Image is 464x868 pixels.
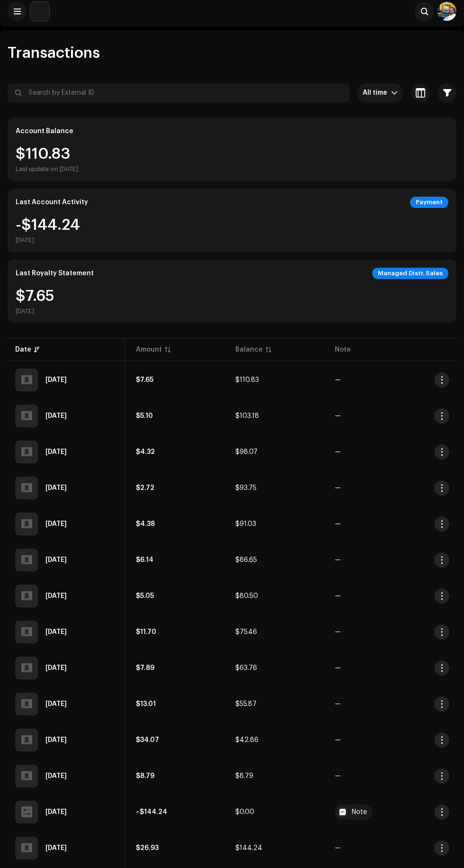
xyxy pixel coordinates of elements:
div: dropdown trigger [391,83,398,102]
span: Transactions [8,45,100,61]
div: Aug 25, 2024 [45,845,67,851]
re-a-table-badge: — [335,449,341,455]
strong: $4.32 [136,449,155,455]
img: 0460ad82-daa6-4d74-a8f4-269d386e4c73 [437,2,456,21]
div: Mar 25, 2025 [45,593,67,599]
span: $98.07 [235,449,258,455]
strong: $13.01 [136,701,156,707]
span: $0.00 [235,809,254,815]
strong: $6.14 [136,557,153,563]
strong: $2.72 [136,485,154,491]
div: Date [15,345,31,354]
re-a-table-badge: — [335,629,341,635]
re-a-table-badge: — [335,593,341,599]
div: Note [352,809,367,815]
re-a-table-badge: — [335,845,341,851]
div: Dec 5, 2024 [45,773,67,779]
div: [DATE] [16,307,54,315]
span: $42.86 [235,737,259,743]
div: Dec 5, 2024 [45,701,67,707]
div: Last update on [DATE] [16,165,78,173]
strong: $26.93 [136,845,159,851]
div: Oct 30, 2024 [45,809,67,815]
div: Account Balance [16,127,73,135]
strong: –$144.24 [136,809,167,815]
span: $75.46 [235,629,257,635]
div: Jun 10, 2025 [45,377,67,383]
strong: $7.89 [136,665,154,671]
span: $55.87 [235,701,257,707]
re-a-table-badge: — [335,377,341,383]
div: Mar 25, 2025 [45,521,67,527]
div: Dec 9, 2024 [45,629,67,635]
re-a-table-badge: — [335,521,341,527]
span: $103.18 [235,413,259,419]
strong: $4.38 [136,521,155,527]
div: Mar 27, 2025 [45,485,67,491]
strong: $5.10 [136,413,153,419]
span: $144.24 [235,845,262,851]
div: Mar 27, 2025 [45,449,67,455]
re-a-table-badge: — [335,665,341,671]
re-a-table-badge: — [335,773,341,779]
div: Mar 25, 2025 [45,557,67,563]
span: $80.50 [235,593,258,599]
div: Jun 10, 2025 [45,413,67,419]
div: [DATE] [16,236,80,244]
strong: $8.79 [136,773,154,779]
re-a-table-badge: — [335,737,341,743]
re-a-table-badge: — [335,485,341,491]
strong: $11.70 [136,629,156,635]
span: All time [363,83,391,102]
re-a-table-badge: — [335,413,341,419]
div: Managed Distr. Sales [372,268,448,279]
input: Search by External ID [8,83,349,102]
re-a-table-badge: — [335,557,341,563]
strong: $34.07 [136,737,159,743]
div: Amount [136,345,162,354]
div: Dec 5, 2024 [45,665,67,671]
div: Last Account Activity [16,199,88,206]
re-a-table-badge: — [335,701,341,707]
div: Payment [410,197,448,208]
span: $110.83 [235,377,259,383]
div: Last Royalty Statement [16,270,94,277]
strong: $7.65 [136,377,153,383]
div: Balance [235,345,263,354]
span: $91.03 [235,521,256,527]
strong: $5.05 [136,593,154,599]
span: $93.75 [235,485,257,491]
span: $63.76 [235,665,257,671]
div: Dec 5, 2024 [45,737,67,743]
span: $8.79 [235,773,253,779]
span: $86.65 [235,557,257,563]
img: 10d72f0b-d06a-424f-aeaa-9c9f537e57b6 [30,2,49,21]
span: payment till jul'24 [335,805,419,820]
